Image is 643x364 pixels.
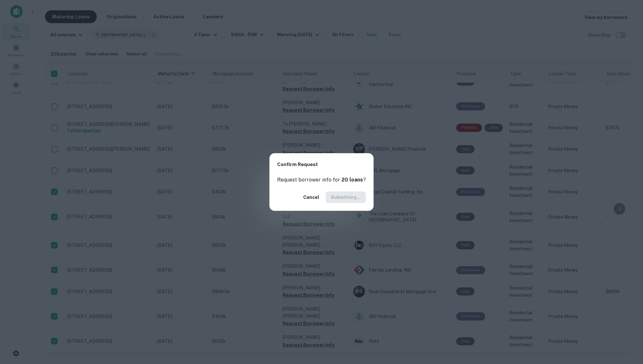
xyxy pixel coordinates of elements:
[277,176,366,184] p: Request borrower info for ?
[269,153,374,176] h2: Confirm Request
[341,177,363,183] strong: 20 loans
[301,191,322,203] button: Cancel
[611,313,643,343] iframe: Chat Widget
